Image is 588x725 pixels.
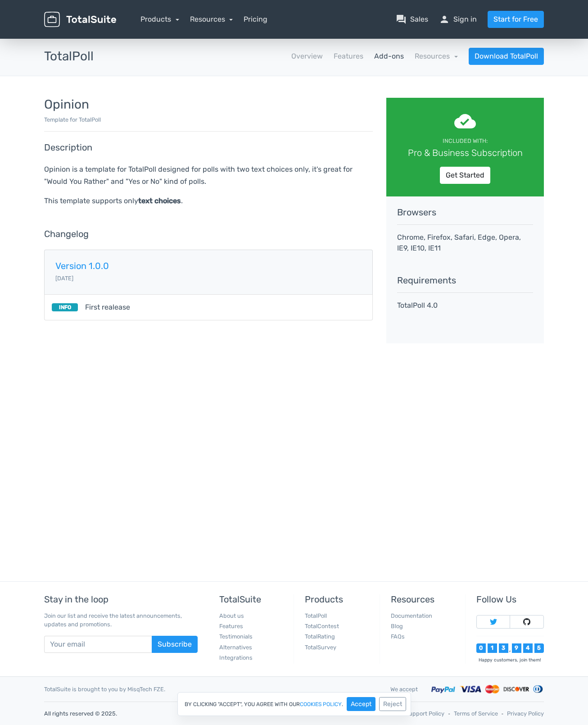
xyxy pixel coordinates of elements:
div: TotalSuite is brought to you by MisqTech FZE. [37,685,384,693]
img: Follow TotalSuite on Github [523,618,530,625]
div: 1 [488,643,497,653]
a: cookies policy [300,702,342,707]
p: Join our list and receive the latest announcements, updates and promotions. [44,611,198,629]
h3: Opinion [44,98,373,112]
h5: Description [44,142,373,152]
a: Alternatives [219,644,252,651]
div: 3 [499,643,508,653]
small: [DATE] [55,275,73,282]
p: Template for TotalPoll [44,115,373,124]
span: person [439,14,450,25]
a: Products [140,15,179,23]
p: This template supports only . [44,195,373,207]
a: Testimonials [219,633,253,640]
img: Follow TotalSuite on Twitter [490,618,497,625]
a: Overview [291,51,323,62]
div: 0 [476,643,486,653]
span: cloud_done [454,110,476,132]
a: Get Started [440,167,490,184]
a: TotalRating [305,633,335,640]
h5: Version 1.0.0 [55,261,362,271]
a: Blog [391,623,403,629]
h5: Browsers [397,207,533,217]
a: TotalPoll [305,612,327,619]
input: Your email [44,636,152,653]
h5: Resources [391,594,458,604]
a: question_answerSales [396,14,428,25]
a: Download TotalPoll [469,48,544,65]
div: Happy customers, join them! [476,657,544,663]
p: Opinion is a template for TotalPoll designed for polls with two text choices only, it's great for... [44,163,373,187]
p: TotalPoll 4.0 [397,300,533,311]
div: 4 [523,643,533,653]
h3: TotalPoll [44,50,94,64]
h5: Requirements [397,275,533,285]
h5: Follow Us [476,594,544,604]
a: Pricing [244,14,267,25]
div: Pro & Business Subscription [399,146,531,160]
div: 5 [534,643,544,653]
a: Integrations [219,654,253,661]
h5: Changelog [44,229,373,239]
div: 9 [512,643,521,653]
a: Features [334,51,363,62]
a: Documentation [391,612,432,619]
strong: text choices [138,196,181,205]
button: Subscribe [152,636,198,653]
small: INFO [52,303,78,311]
a: Start for Free [488,11,544,28]
h5: Products [305,594,372,604]
a: TotalSurvey [305,644,336,651]
a: FAQs [391,633,405,640]
small: Included with: [443,137,488,144]
a: Add-ons [374,51,404,62]
button: Reject [379,697,406,711]
a: Features [219,623,243,629]
a: personSign in [439,14,477,25]
span: question_answer [396,14,407,25]
div: We accept [384,685,425,693]
a: About us [219,612,244,619]
div: By clicking "Accept", you agree with our . [177,692,411,716]
button: Accept [347,697,375,711]
p: Chrome, Firefox, Safari, Edge, Opera, IE9, IE10, IE11 [397,232,533,254]
div: , [508,647,512,653]
a: Resources [415,52,458,60]
h5: Stay in the loop [44,594,198,604]
span: First realease [85,302,130,313]
img: TotalSuite for WordPress [44,12,116,27]
a: Resources [190,15,233,23]
a: Version 1.0.0 [DATE] [44,250,373,295]
a: TotalContest [305,623,339,629]
h5: TotalSuite [219,594,287,604]
img: Accepted payment methods [431,684,544,694]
